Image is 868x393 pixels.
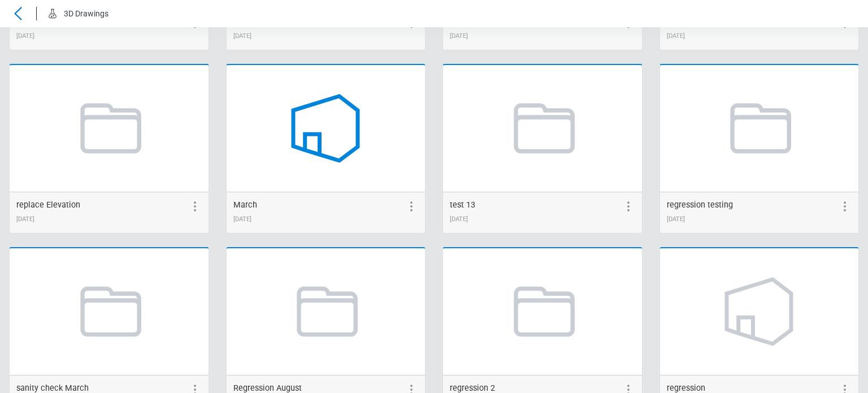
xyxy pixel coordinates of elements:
[64,9,108,18] span: 3D Drawings
[233,200,257,210] span: March
[233,32,251,40] span: 03/12/2025 13:22:37
[16,383,89,393] span: sanity check March
[450,200,475,210] span: test 13
[450,215,468,223] span: 03/18/2025 11:56:37
[233,383,302,393] span: Regression August
[233,199,257,211] div: March
[450,199,475,211] div: test 13
[16,200,80,210] span: replace Elevation
[667,215,685,223] span: 03/19/2025 13:12:02
[233,215,251,223] span: 03/13/2025 17:13:47
[16,199,80,211] div: replace Elevation
[667,200,733,210] span: regression testing
[667,199,733,211] div: regression testing
[667,383,705,393] span: regression
[450,32,468,40] span: 03/12/2025 14:59:02
[450,383,495,393] span: regression 2
[16,32,34,40] span: 03/12/2025 09:26:41
[667,32,685,40] span: 03/13/2025 09:42:54
[16,215,34,223] span: 03/13/2025 11:26:09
